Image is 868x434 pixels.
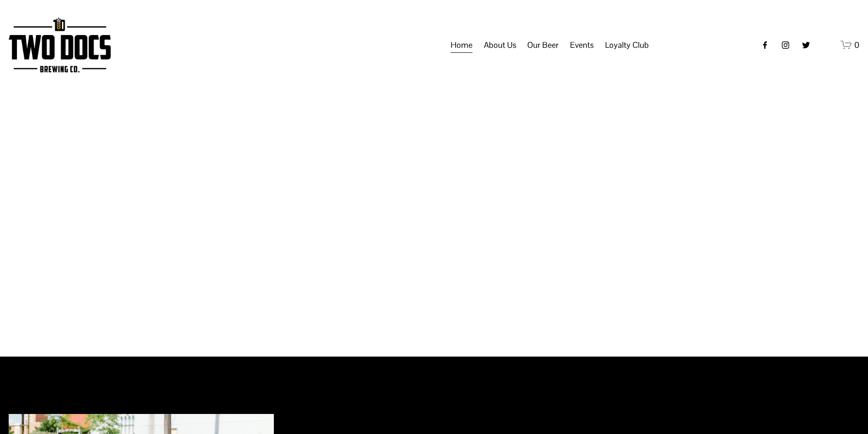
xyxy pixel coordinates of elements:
span: Our Beer [527,37,559,53]
a: Facebook [760,41,770,50]
a: 0 [841,39,859,51]
img: Two Docs Brewing Co. [9,17,111,72]
a: Home [451,36,473,54]
a: instagram-unauth [781,41,790,50]
a: folder dropdown [527,36,559,54]
h1: Beer is Art. [115,178,753,233]
a: twitter-unauth [801,41,811,50]
span: Events [570,37,594,53]
span: About Us [484,37,516,53]
a: folder dropdown [484,36,516,54]
span: Loyalty Club [605,37,649,53]
span: 0 [854,40,859,50]
a: folder dropdown [605,36,649,54]
a: folder dropdown [570,36,594,54]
